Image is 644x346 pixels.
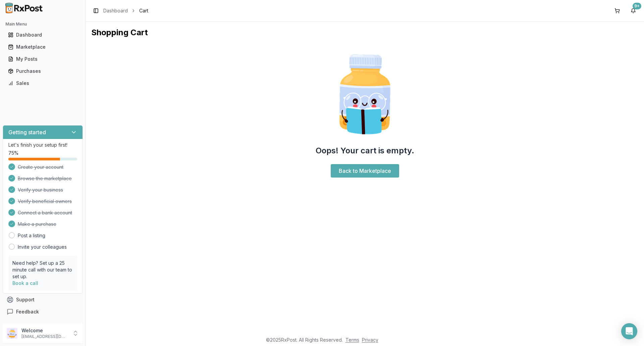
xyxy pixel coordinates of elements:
[5,41,80,53] a: Marketplace
[3,78,83,89] button: Sales
[3,294,83,306] button: Support
[5,53,80,65] a: My Posts
[3,54,83,64] button: My Posts
[8,56,77,62] div: My Posts
[16,308,39,315] span: Feedback
[362,337,378,343] a: Privacy
[628,5,639,16] button: 9+
[8,80,77,87] div: Sales
[5,29,80,41] a: Dashboard
[633,3,641,9] div: 9+
[12,280,38,286] a: Book a call
[316,145,414,156] h2: Oops! Your cart is empty.
[8,142,77,148] p: Let's finish your setup first!
[18,232,45,239] a: Post a listing
[5,21,80,27] h2: Main Menu
[21,334,68,339] p: [EMAIL_ADDRESS][DOMAIN_NAME]
[3,306,83,318] button: Feedback
[331,164,399,178] a: Back to Marketplace
[103,7,148,14] nav: breadcrumb
[3,30,83,40] button: Dashboard
[18,198,72,205] span: Verify beneficial owners
[139,7,148,14] span: Cart
[8,44,77,50] div: Marketplace
[8,128,46,136] h3: Getting started
[322,51,408,137] img: Smart Pill Bottle
[12,260,73,280] p: Need help? Set up a 25 minute call with our team to set up.
[7,328,17,339] img: User avatar
[18,209,72,216] span: Connect a bank account
[18,164,63,170] span: Create your account
[21,327,68,334] p: Welcome
[8,32,77,38] div: Dashboard
[3,42,83,52] button: Marketplace
[345,337,359,343] a: Terms
[5,77,80,89] a: Sales
[5,65,80,77] a: Purchases
[3,66,83,77] button: Purchases
[3,3,46,13] img: RxPost Logo
[8,68,77,75] div: Purchases
[621,323,637,339] div: Open Intercom Messenger
[18,187,63,193] span: Verify your business
[8,150,18,156] span: 75 %
[103,7,128,14] a: Dashboard
[18,175,72,182] span: Browse the marketplace
[18,221,56,228] span: Make a purchase
[91,27,639,38] h1: Shopping Cart
[18,244,67,250] a: Invite your colleagues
